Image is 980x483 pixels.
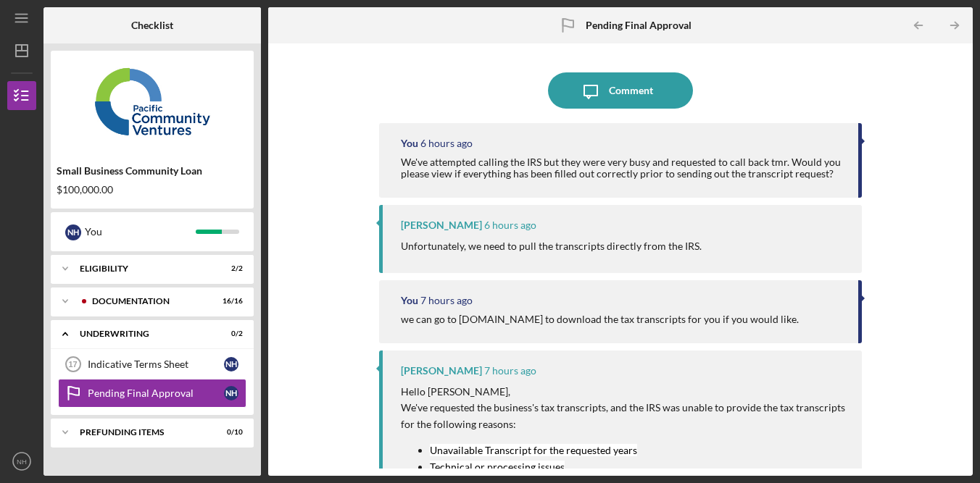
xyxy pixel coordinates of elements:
div: N H [224,386,238,400]
div: Pending Final Approval [88,387,224,399]
div: 16 / 16 [217,297,243,306]
mark: Technical or processing issues [430,461,565,473]
div: we can go to [DOMAIN_NAME] to download the tax transcripts for you if you would like. [401,314,799,325]
div: Underwriting [80,329,207,338]
div: $100,000.00 [57,184,248,196]
div: 0 / 10 [217,428,243,437]
p: Hello [PERSON_NAME], [401,384,847,400]
time: 2025-10-07 22:04 [484,365,536,377]
p: We've requested the business's tax transcripts, and the IRS was unable to provide the tax transcr... [401,400,847,432]
b: Pending Final Approval [586,20,692,31]
div: Documentation [92,297,207,306]
div: 2 / 2 [217,264,243,273]
div: N H [65,224,81,240]
div: You [85,219,196,244]
button: Comment [548,72,693,109]
div: You [401,138,418,149]
div: Eligibility [80,264,207,273]
a: 17Indicative Terms SheetNH [58,350,246,379]
img: Product logo [51,58,254,145]
div: [PERSON_NAME] [401,365,482,377]
div: You [401,295,418,306]
div: [PERSON_NAME] [401,219,482,231]
p: Unfortunately, we need to pull the transcripts directly from the IRS. [401,238,702,254]
time: 2025-10-07 22:52 [420,138,473,149]
div: Prefunding Items [80,428,207,437]
mark: Unavailable Transcript for the requested years [430,444,637,456]
div: N H [224,357,238,371]
div: Indicative Terms Sheet [88,358,224,370]
time: 2025-10-07 22:51 [484,219,536,231]
text: NH [17,458,27,466]
div: Small Business Community Loan [57,165,248,177]
button: NH [7,447,36,476]
a: Pending Final ApprovalNH [58,379,246,408]
div: 0 / 2 [217,329,243,338]
div: We've attempted calling the IRS but they were very busy and requested to call back tmr. Would you... [401,156,844,180]
time: 2025-10-07 22:20 [420,295,473,306]
b: Checklist [131,20,173,31]
div: Comment [609,72,653,109]
tspan: 17 [68,360,77,369]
